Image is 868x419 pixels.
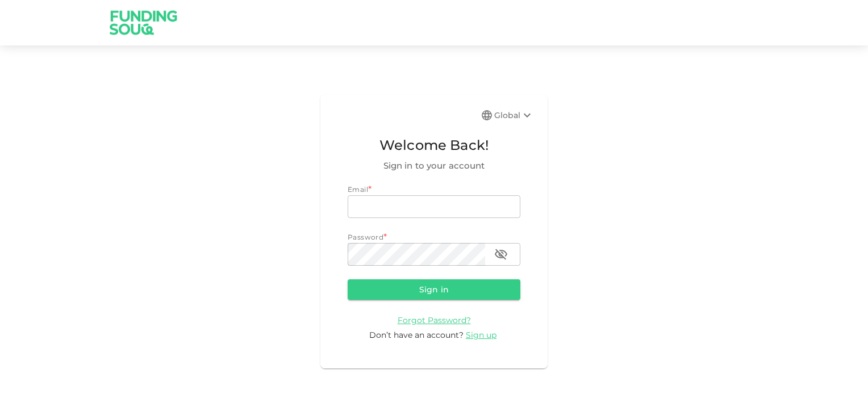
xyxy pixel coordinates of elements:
[348,185,368,194] span: Email
[348,135,520,156] span: Welcome Back!
[348,195,520,218] input: email
[494,108,534,122] div: Global
[398,315,471,325] span: Forgot Password?
[398,315,471,325] a: Forgot Password?
[348,279,520,300] button: Sign in
[348,159,520,173] span: Sign in to your account
[466,330,496,340] span: Sign up
[369,330,464,340] span: Don’t have an account?
[348,243,485,266] input: password
[348,233,383,241] span: Password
